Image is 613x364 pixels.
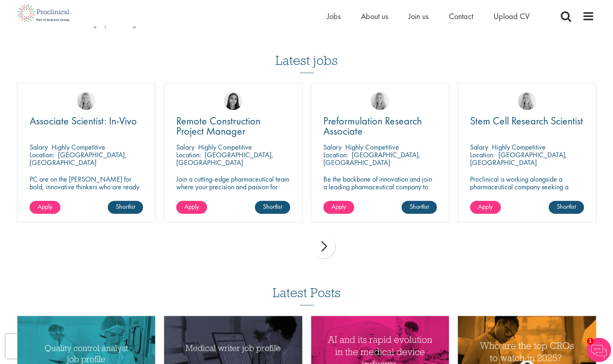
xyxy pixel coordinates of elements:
p: PC are on the [PERSON_NAME] for bold, innovative thinkers who are ready to help push the boundari... [30,175,143,214]
p: Highly Competitive [198,142,252,152]
p: Highly Competitive [492,142,546,152]
a: Stem Cell Research Scientist [470,116,584,126]
a: Jobs [327,11,341,21]
span: Location: [176,150,201,159]
a: Apply [176,201,207,214]
p: [GEOGRAPHIC_DATA], [GEOGRAPHIC_DATA] [323,150,421,167]
p: Highly Competitive [51,142,105,152]
span: Salary [176,142,194,152]
span: 1 [587,338,594,345]
span: Salary [323,142,342,152]
div: next [311,234,335,259]
span: Remote Construction Project Manager [176,114,261,138]
span: Apply [38,202,52,211]
span: Apply [331,202,346,211]
p: [GEOGRAPHIC_DATA], [GEOGRAPHIC_DATA] [176,150,273,167]
span: Location: [323,150,348,159]
a: Apply [470,201,501,214]
span: Associate Scientist: In-Vivo [30,114,137,128]
img: Shannon Briggs [518,92,536,110]
span: Stem Cell Research Scientist [470,114,583,128]
a: Associate Scientist: In-Vivo [30,116,143,126]
a: Shortlist [255,201,290,214]
h3: Latest Posts [273,286,341,305]
a: About us [361,11,388,21]
p: [GEOGRAPHIC_DATA], [GEOGRAPHIC_DATA] [470,150,567,167]
img: Chatbot [587,338,611,362]
p: Highly Competitive [345,142,399,152]
span: Salary [470,142,488,152]
span: Location: [470,150,495,159]
iframe: reCAPTCHA [6,334,109,358]
a: Join us [408,11,429,21]
img: Shannon Briggs [371,92,389,110]
span: Salary [30,142,48,152]
p: Be the backbone of innovation and join a leading pharmaceutical company to help keep life-changin... [323,175,437,206]
p: Join a cutting-edge pharmaceutical team where your precision and passion for quality will help sh... [176,175,290,206]
a: Contact [449,11,473,21]
span: Apply [184,202,199,211]
span: Apply [478,202,493,211]
a: Shortlist [108,201,143,214]
a: Shortlist [549,201,584,214]
span: Preformulation Research Associate [323,114,422,138]
p: [GEOGRAPHIC_DATA], [GEOGRAPHIC_DATA] [30,150,127,167]
p: Proclinical is working alongside a pharmaceutical company seeking a Stem Cell Research Scientist ... [470,175,584,206]
a: Upload CV [493,11,530,21]
h3: Latest jobs [276,33,338,73]
a: Preformulation Research Associate [323,116,437,136]
img: Shannon Briggs [77,92,95,110]
a: Apply [30,201,60,214]
a: Remote Construction Project Manager [176,116,290,136]
a: Shortlist [402,201,437,214]
a: Apply [323,201,354,214]
img: Eloise Coly [224,92,242,110]
span: Location: [30,150,54,159]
